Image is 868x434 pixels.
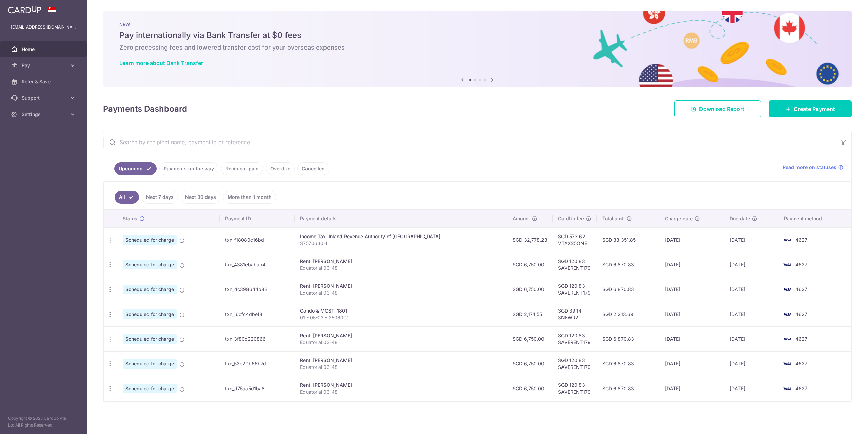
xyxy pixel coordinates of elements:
img: Bank Card [781,384,794,393]
p: Equatorial 03-48 [300,265,502,271]
a: All [115,191,139,204]
p: [EMAIL_ADDRESS][DOMAIN_NAME] [11,24,76,31]
p: 01 - 05-03 - 2506001 [300,314,502,321]
div: Income Tax. Inland Revenue Authority of [GEOGRAPHIC_DATA] [300,233,502,240]
span: Scheduled for charge [123,235,177,245]
span: Scheduled for charge [123,309,177,319]
span: Due date [730,215,750,222]
a: Download Report [674,100,761,117]
span: Create Payment [794,105,835,113]
td: SGD 32,778.23 [507,227,553,252]
td: SGD 6,750.00 [507,326,553,351]
span: 4627 [795,361,807,366]
a: More than 1 month [223,191,276,204]
a: Upcoming [114,162,157,175]
td: [DATE] [724,302,778,326]
td: [DATE] [724,326,778,351]
a: Overdue [266,162,295,175]
td: SGD 120.83 SAVERENT179 [553,277,597,302]
img: Bank Card [781,236,794,244]
input: Search by recipient name, payment id or reference [103,131,835,153]
a: Read more on statuses [783,164,843,171]
img: Bank Card [781,285,794,294]
td: txn_3f80c220866 [220,326,295,351]
td: SGD 6,750.00 [507,277,553,302]
td: [DATE] [659,351,724,376]
td: SGD 120.83 SAVERENT179 [553,326,597,351]
td: [DATE] [724,351,778,376]
td: [DATE] [659,252,724,277]
td: SGD 6,870.83 [597,351,659,376]
td: SGD 2,213.69 [597,302,659,326]
span: 4627 [795,262,807,267]
td: txn_dc398644b83 [220,277,295,302]
span: Scheduled for charge [123,285,177,294]
span: 4627 [795,237,807,243]
td: txn_d75aa5d1ba8 [220,376,295,401]
a: Create Payment [769,100,852,117]
td: [DATE] [659,227,724,252]
span: Refer & Save [22,78,66,85]
span: Status [123,215,137,222]
td: SGD 6,750.00 [507,376,553,401]
a: Next 7 days [142,191,178,204]
p: Equatorial 03-48 [300,289,502,296]
td: SGD 120.83 SAVERENT179 [553,376,597,401]
th: Payment details [295,210,507,227]
td: SGD 6,870.83 [597,326,659,351]
div: Rent. [PERSON_NAME] [300,283,502,289]
td: [DATE] [724,227,778,252]
td: SGD 33,351.85 [597,227,659,252]
span: Support [22,95,66,101]
td: txn_f18080c16bd [220,227,295,252]
a: Next 30 days [181,191,220,204]
span: Scheduled for charge [123,384,177,393]
td: [DATE] [659,376,724,401]
h5: Pay internationally via Bank Transfer at $0 fees [119,30,835,41]
span: Pay [22,62,66,69]
span: Settings [22,111,66,118]
td: SGD 6,750.00 [507,351,553,376]
td: txn_4381ebabab4 [220,252,295,277]
th: Payment ID [220,210,295,227]
td: [DATE] [659,277,724,302]
td: SGD 6,870.83 [597,376,659,401]
td: [DATE] [659,326,724,351]
h4: Payments Dashboard [103,103,187,115]
a: Recipient paid [221,162,263,175]
img: CardUp [8,5,41,14]
td: [DATE] [659,302,724,326]
p: Equatorial 03-48 [300,364,502,371]
span: Read more on statuses [783,164,836,171]
td: SGD 6,870.83 [597,252,659,277]
div: Rent. [PERSON_NAME] [300,357,502,364]
td: [DATE] [724,252,778,277]
td: [DATE] [724,277,778,302]
div: Rent. [PERSON_NAME] [300,332,502,339]
td: SGD 39.14 3NEWR2 [553,302,597,326]
span: 4627 [795,336,807,342]
td: SGD 6,870.83 [597,277,659,302]
img: Bank Card [781,360,794,368]
span: Charge date [665,215,693,222]
td: SGD 6,750.00 [507,252,553,277]
p: NEW [119,22,835,27]
td: [DATE] [724,376,778,401]
img: Bank Card [781,310,794,318]
img: Bank transfer banner [103,11,852,87]
div: Condo & MCST. 1801 [300,307,502,314]
span: Amount [513,215,530,222]
span: Home [22,46,66,53]
span: Download Report [699,105,744,113]
a: Cancelled [297,162,329,175]
h6: Zero processing fees and lowered transfer cost for your overseas expenses [119,43,835,52]
span: 4627 [795,286,807,292]
img: Bank Card [781,335,794,343]
span: Scheduled for charge [123,334,177,344]
span: 4627 [795,385,807,391]
span: Scheduled for charge [123,260,177,269]
td: txn_16cfc4dbef8 [220,302,295,326]
p: Equatorial 03-48 [300,389,502,395]
td: SGD 573.62 VTAX25ONE [553,227,597,252]
p: Equatorial 03-48 [300,339,502,346]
